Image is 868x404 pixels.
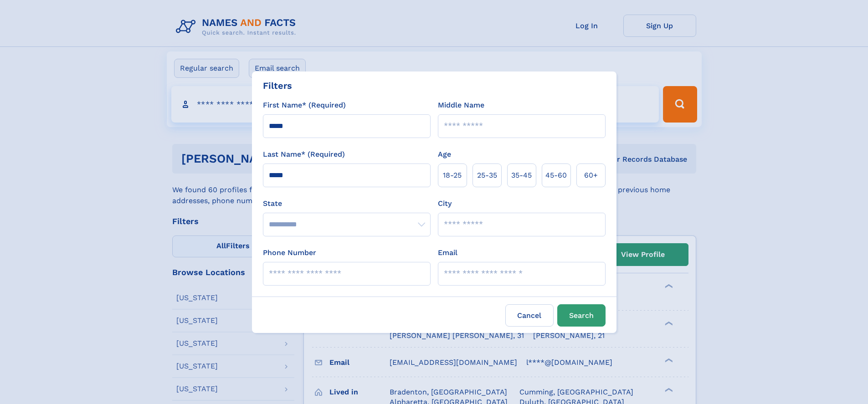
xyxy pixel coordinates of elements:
[477,170,497,181] span: 25‑35
[438,149,451,160] label: Age
[438,247,457,258] label: Email
[443,170,462,181] span: 18‑25
[557,304,606,327] button: Search
[438,100,484,111] label: Middle Name
[263,198,431,209] label: State
[263,79,292,92] div: Filters
[263,149,345,160] label: Last Name* (Required)
[263,100,346,111] label: First Name* (Required)
[584,170,598,181] span: 60+
[511,170,532,181] span: 35‑45
[505,304,554,327] label: Cancel
[545,170,567,181] span: 45‑60
[263,247,316,258] label: Phone Number
[438,198,452,209] label: City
